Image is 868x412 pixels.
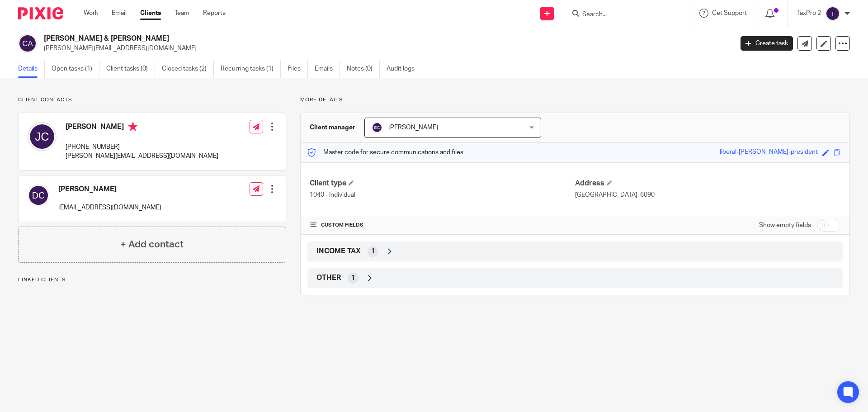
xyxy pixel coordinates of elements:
p: Master code for secure communications and files [307,148,463,157]
a: Work [84,9,98,18]
h4: [PERSON_NAME] [58,185,161,194]
span: 1 [371,247,375,256]
a: Recurring tasks (1) [221,60,281,78]
h2: [PERSON_NAME] & [PERSON_NAME] [44,34,590,43]
span: OTHER [316,273,341,283]
a: Files [288,60,308,78]
p: More details [300,96,850,104]
p: [PERSON_NAME][EMAIL_ADDRESS][DOMAIN_NAME] [44,44,727,53]
span: Get Support [712,10,747,16]
h3: Client manager [310,123,355,132]
p: [GEOGRAPHIC_DATA], 6090 [575,190,840,199]
span: [PERSON_NAME] [388,124,438,131]
a: Clients [140,9,161,18]
div: liberal-[PERSON_NAME]-president [720,147,818,158]
h4: + Add contact [120,237,184,251]
i: Primary [128,122,137,131]
img: svg%3E [372,122,382,133]
a: Team [175,9,189,18]
a: Email [112,9,127,18]
p: [PERSON_NAME][EMAIL_ADDRESS][DOMAIN_NAME] [66,152,218,161]
a: Reports [203,9,226,18]
p: [PHONE_NUMBER] [66,142,218,152]
a: Notes (0) [347,60,380,78]
span: 1 [351,274,355,283]
span: INCOME TAX [316,246,361,256]
p: Linked clients [18,276,286,284]
a: Create task [741,36,793,51]
a: Details [18,60,45,78]
h4: CUSTOM FIELDS [310,222,575,229]
a: Emails [315,60,340,78]
label: Show empty fields [759,221,811,230]
h4: Client type [310,179,575,188]
p: Client contacts [18,96,286,104]
img: svg%3E [28,185,49,206]
a: Open tasks (1) [52,60,99,78]
img: svg%3E [826,6,840,21]
p: TaxPro 2 [797,9,821,18]
img: Pixie [18,7,63,19]
input: Search [581,11,663,19]
h4: Address [575,179,840,188]
p: 1040 - Individual [310,190,575,199]
h4: [PERSON_NAME] [66,122,218,133]
img: svg%3E [28,122,57,151]
a: Client tasks (0) [106,60,155,78]
a: Audit logs [387,60,421,78]
p: [EMAIL_ADDRESS][DOMAIN_NAME] [58,203,161,212]
a: Closed tasks (2) [162,60,214,78]
img: svg%3E [18,34,37,53]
